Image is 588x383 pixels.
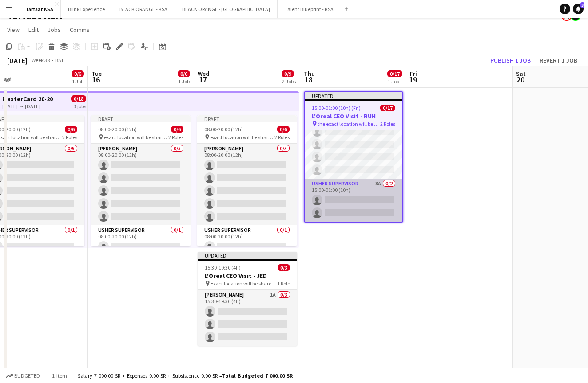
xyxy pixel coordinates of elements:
[90,74,102,85] span: 16
[48,26,61,34] span: Jobs
[70,26,90,34] span: Comms
[104,134,168,141] span: exact location will be shared later
[278,264,290,271] span: 0/3
[211,280,277,287] span: Exact location will be shared later
[65,126,77,133] span: 0/6
[62,134,77,141] span: 2 Roles
[380,121,395,127] span: 2 Roles
[380,105,395,111] span: 0/17
[198,70,209,78] span: Wed
[222,372,293,379] span: Total Budgeted 7 000.00 SR
[91,115,191,122] div: Draft
[91,144,191,225] app-card-role: [PERSON_NAME]0/508:00-20:00 (12h)
[168,134,183,141] span: 2 Roles
[388,78,402,85] div: 1 Job
[44,24,64,35] a: Jobs
[197,225,297,255] app-card-role: Usher Supervisor0/108:00-20:00 (12h)
[305,92,402,99] div: Updated
[91,225,191,255] app-card-role: Usher Supervisor0/108:00-20:00 (12h)
[18,0,61,18] button: Tarfaat KSA
[61,0,112,18] button: Blink Experience
[410,70,417,78] span: Fri
[198,290,297,346] app-card-role: [PERSON_NAME]1A0/315:30-19:30 (4h)
[197,144,297,225] app-card-role: [PERSON_NAME]0/508:00-20:00 (12h)
[66,24,93,35] a: Comms
[197,115,297,246] app-job-card: Draft08:00-20:00 (12h)0/6 exact location will be shared later2 Roles[PERSON_NAME]0/508:00-20:00 (...
[305,179,402,222] app-card-role: Usher Supervisor8A0/215:00-01:00 (10h)
[2,95,53,103] h3: MasterCard 20-20
[198,252,297,259] div: Updated
[282,78,296,85] div: 2 Jobs
[112,0,175,18] button: BLACK ORANGE - KSA
[49,372,70,379] span: 1 item
[409,74,417,85] span: 19
[274,134,290,141] span: 2 Roles
[71,95,86,102] span: 0/18
[305,112,402,120] h3: L'Oreal CEO Visit - RUH
[171,126,183,133] span: 0/6
[536,55,581,66] button: Revert 1 job
[198,252,297,346] app-job-card: Updated15:30-19:30 (4h)0/3L'Oreal CEO Visit - JED Exact location will be shared later1 Role[PERSO...
[74,102,86,109] div: 3 jobs
[515,74,526,85] span: 20
[2,103,53,109] div: [DATE] → [DATE]
[304,91,403,223] app-job-card: Updated15:00-01:00 (10h) (Fri)0/17L'Oreal CEO Visit - RUH the exact location will be shared later...
[210,134,274,141] span: exact location will be shared later
[487,55,534,66] button: Publish 1 job
[72,78,83,85] div: 1 Job
[205,264,241,271] span: 15:30-19:30 (4h)
[72,70,84,77] span: 0/6
[25,24,42,35] a: Edit
[312,105,361,111] span: 15:00-01:00 (10h) (Fri)
[198,272,297,280] h3: L'Oreal CEO Visit - JED
[178,78,190,85] div: 1 Job
[196,74,209,85] span: 17
[55,57,64,63] div: BST
[302,74,315,85] span: 18
[277,280,290,287] span: 1 Role
[175,0,278,18] button: BLACK ORANGE - [GEOGRAPHIC_DATA]
[4,371,41,381] button: Budgeted
[98,126,137,133] span: 08:00-20:00 (12h)
[318,121,380,127] span: the exact location will be shared later
[91,70,102,78] span: Tue
[204,126,243,133] span: 08:00-20:00 (12h)
[78,372,293,379] div: Salary 7 000.00 SR + Expenses 0.00 SR + Subsistence 0.00 SR =
[197,115,297,122] div: Draft
[304,70,315,78] span: Thu
[282,70,294,77] span: 0/9
[28,26,39,34] span: Edit
[278,0,341,18] button: Talent Blueprint - KSA
[29,57,52,63] span: Week 38
[573,4,584,14] a: 3
[580,2,584,8] span: 3
[7,56,28,65] div: [DATE]
[7,26,20,34] span: View
[4,24,23,35] a: View
[91,115,191,246] app-job-card: Draft08:00-20:00 (12h)0/6 exact location will be shared later2 Roles[PERSON_NAME]0/508:00-20:00 (...
[14,373,40,379] span: Budgeted
[178,70,190,77] span: 0/6
[516,70,526,78] span: Sat
[387,70,402,77] span: 0/17
[277,126,290,133] span: 0/6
